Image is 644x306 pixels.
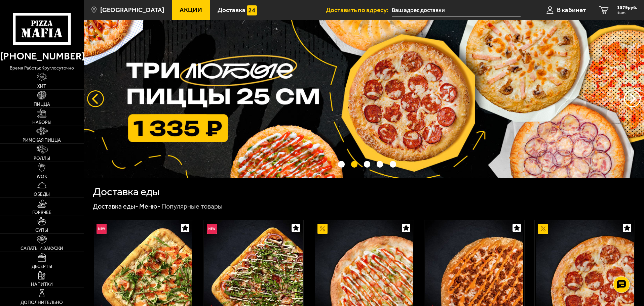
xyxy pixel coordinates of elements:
[34,192,50,197] span: Обеды
[557,7,586,13] span: В кабинет
[392,4,521,16] span: улица Смольного, 3
[161,202,223,211] div: Популярные товары
[34,156,50,161] span: Роллы
[377,161,383,167] button: точки переключения
[624,90,641,107] button: предыдущий
[35,228,48,233] span: Супы
[218,7,245,13] span: Доставка
[93,202,138,210] a: Доставка еды-
[37,84,46,89] span: Хит
[351,161,357,167] button: точки переключения
[338,161,344,167] button: точки переключения
[390,161,396,167] button: точки переключения
[207,224,217,234] img: Новинка
[364,161,370,167] button: точки переключения
[87,90,104,107] button: следующий
[247,5,257,15] img: 15daf4d41897b9f0e9f617042186c801.svg
[317,224,328,234] img: Акционный
[37,174,47,179] span: WOK
[617,11,637,15] span: 1 шт.
[326,7,392,13] span: Доставить по адресу:
[139,202,160,210] a: Меню-
[180,7,202,13] span: Акции
[34,102,50,107] span: Пицца
[32,210,51,215] span: Горячее
[21,300,63,305] span: Дополнительно
[100,7,164,13] span: [GEOGRAPHIC_DATA]
[617,5,637,10] span: 1579 руб.
[97,224,107,234] img: Новинка
[21,246,63,251] span: Салаты и закуски
[93,186,160,197] h1: Доставка еды
[31,282,53,287] span: Напитки
[23,138,61,143] span: Римская пицца
[32,120,51,125] span: Наборы
[392,4,521,16] input: Ваш адрес доставки
[538,224,548,234] img: Акционный
[32,264,52,269] span: Десерты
